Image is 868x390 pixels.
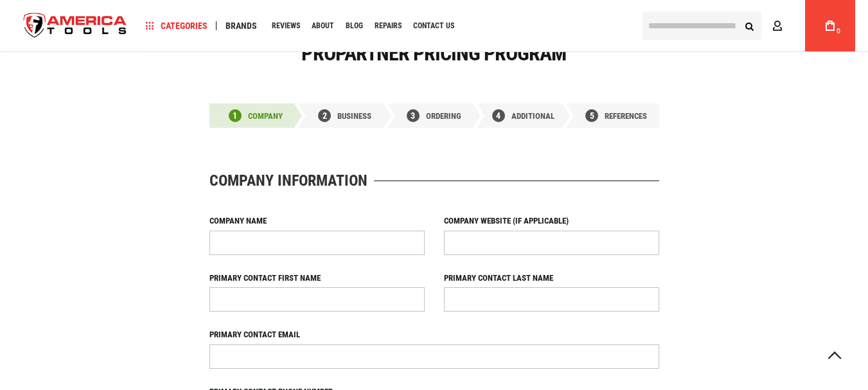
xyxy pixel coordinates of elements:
[140,17,213,35] a: Categories
[13,2,137,50] img: America Tools
[346,22,363,30] span: Blog
[375,22,402,30] span: Repairs
[209,216,267,226] span: Company Name
[248,111,283,121] span: Company
[737,13,761,38] button: Search
[306,17,340,35] a: About
[444,216,569,226] span: Company Website (if applicable)
[837,28,840,35] span: 0
[266,17,306,35] a: Reviews
[411,111,415,120] span: 3
[340,17,369,35] a: Blog
[590,111,594,120] span: 5
[369,17,407,35] a: Repairs
[496,111,500,120] span: 4
[444,273,553,283] span: Primary Contact Last Name
[226,21,257,30] span: Brands
[220,17,263,35] a: Brands
[301,41,566,66] span: ProPartner Pricing Program
[272,22,300,30] span: Reviews
[413,22,454,30] span: Contact Us
[323,111,327,120] span: 2
[233,111,237,120] span: 1
[209,173,368,188] span: Company Information
[209,330,300,339] span: Primary Contact Email
[146,21,208,30] span: Categories
[511,111,554,121] span: Additional
[337,111,371,121] span: Business
[312,22,334,30] span: About
[605,111,647,121] span: References
[209,273,321,283] span: Primary Contact First Name
[426,111,461,121] span: Ordering
[407,17,460,35] a: Contact Us
[13,2,137,50] a: store logo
